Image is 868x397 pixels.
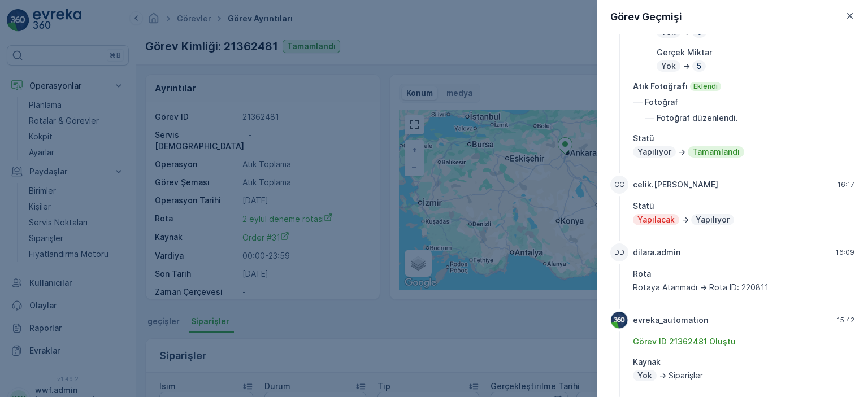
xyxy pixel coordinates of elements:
[657,47,712,58] p: Gerçek Miktar
[633,268,854,280] p: Rota
[633,200,854,212] p: Statü
[636,146,672,158] p: Yapılıyor
[610,243,628,261] div: DD
[610,9,682,25] p: Görev Geçmişi
[610,176,628,194] div: CC
[657,112,738,124] p: Fotoğraf düzenlendi.
[669,370,703,381] p: Siparişler
[700,282,707,293] p: ->
[683,60,690,72] p: ->
[633,282,697,293] p: Rotaya Atanmadı
[636,214,676,225] p: Yapılacak
[633,179,718,190] p: celik.[PERSON_NAME]
[633,247,680,258] p: dilara.admin
[660,60,677,72] p: Yok
[709,282,769,293] p: Rota ID: 220811
[692,82,719,91] p: Eklendi
[633,356,854,368] p: Kaynak
[695,214,731,225] p: Yapılıyor
[678,146,685,158] p: ->
[611,312,628,329] img: Evreka Logo
[691,146,741,158] p: Tamamlandı
[645,97,678,108] p: Fotoğraf
[633,315,708,326] p: evreka_automation
[696,60,702,72] p: 5
[836,248,854,257] p: 16:09
[837,180,854,189] p: 16:17
[659,370,666,381] p: ->
[633,133,854,144] p: Statü
[837,316,854,325] p: 15:42
[682,214,689,225] p: ->
[636,370,653,381] p: Yok
[633,336,854,347] p: Görev ID 21362481 Oluştu
[633,81,688,92] p: Atık Fotoğrafı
